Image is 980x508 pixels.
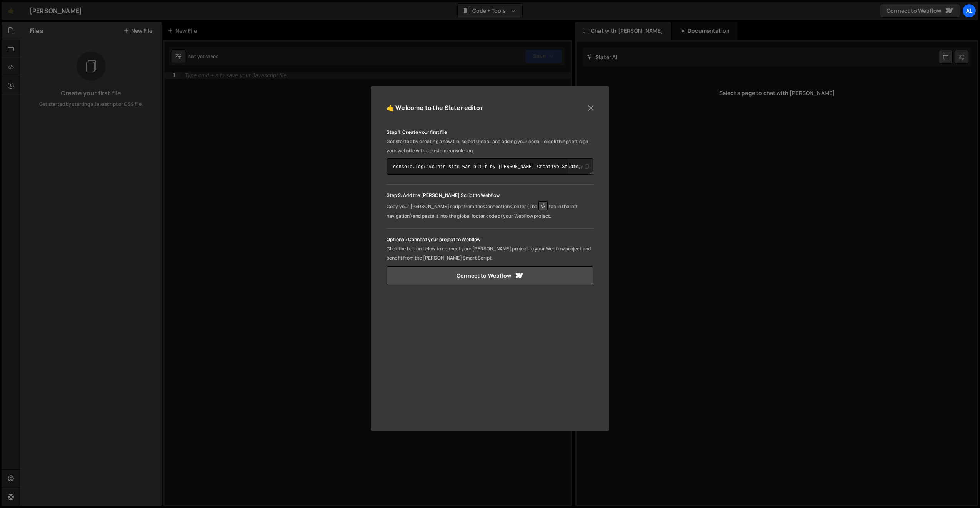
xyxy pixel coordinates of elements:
p: Optional: Connect your project to Webflow [387,235,593,244]
a: Connect to Webflow [387,266,593,285]
a: Al [962,4,976,18]
p: Copy your [PERSON_NAME] script from the Connection Center (The tab in the left navigation) and pa... [387,200,593,221]
iframe: YouTube video player [387,300,593,417]
p: Get started by creating a new file, select Global, and adding your code. To kick things off, sign... [387,137,593,155]
p: Step 1: Create your first file [387,128,593,137]
textarea: console.log("%cThis site was built by [PERSON_NAME] Creative Studio, LTD", "background:blue;color... [387,158,593,175]
button: Copy [567,158,593,175]
div: Button group with nested dropdown [567,158,593,175]
h5: 🤙 Welcome to the Slater editor [387,102,483,114]
button: Close [585,102,597,114]
p: Click the button below to connect your [PERSON_NAME] project to your Webflow project and benefit ... [387,244,593,263]
p: Step 2: Add the [PERSON_NAME] Script to Webflow [387,191,593,200]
